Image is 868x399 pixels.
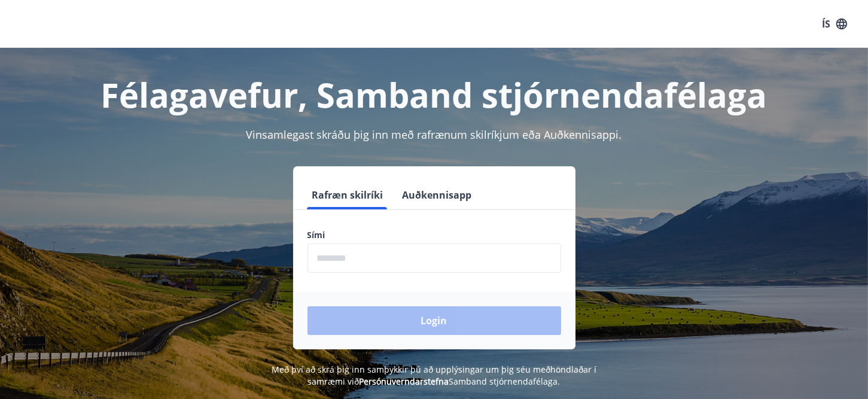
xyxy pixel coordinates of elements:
span: Með því að skrá þig inn samþykkir þú að upplýsingar um þig séu meðhöndlaðar í samræmi við Samband... [272,364,596,387]
a: Persónuverndarstefna [360,376,449,387]
label: Sími [307,229,561,241]
span: Vinsamlegast skráðu þig inn með rafrænum skilríkjum eða Auðkennisappi. [246,127,622,142]
button: Rafræn skilríki [307,181,388,209]
button: ÍS [815,13,854,35]
button: Auðkennisapp [398,181,477,209]
h1: Félagavefur, Samband stjórnendafélaga [18,72,851,117]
